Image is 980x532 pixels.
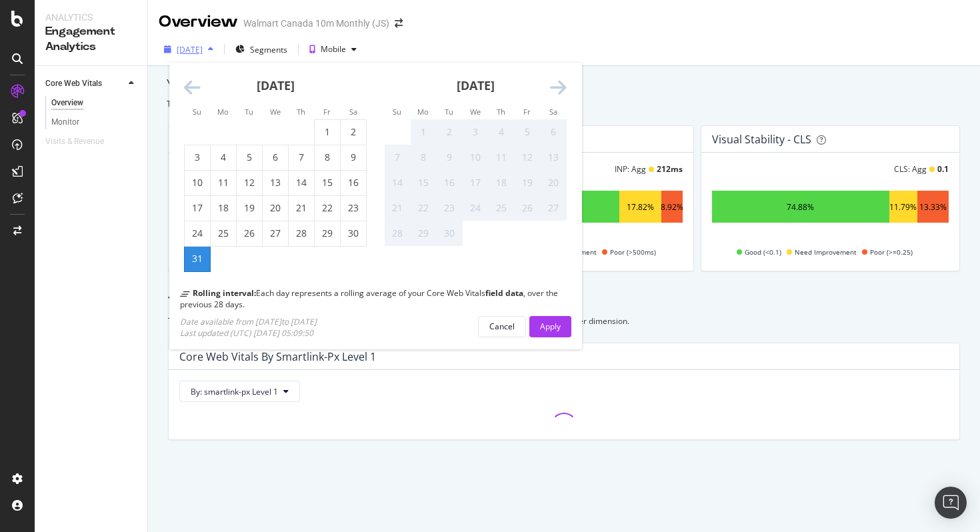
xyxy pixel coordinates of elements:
a: Monitor [51,115,138,129]
small: We [270,107,281,117]
div: arrow-right-arrow-left [395,19,403,28]
td: Sunday, August 10, 2025 [185,170,211,195]
div: CLS: Agg [894,163,927,175]
div: 15 [411,176,436,189]
div: 15 [315,176,340,189]
td: Monday, August 25, 2025 [211,221,237,246]
td: Not available. Monday, September 1, 2025 [411,119,437,145]
td: Not available. Sunday, September 7, 2025 [385,145,411,170]
div: 28 [289,227,314,240]
div: 14 [289,176,314,189]
div: Open Intercom Messenger [935,487,967,519]
td: Not available. Saturday, September 27, 2025 [541,195,567,221]
td: Monday, August 18, 2025 [211,195,237,221]
td: Not available. Tuesday, September 2, 2025 [437,119,463,145]
div: INP: Agg [615,163,646,175]
small: Su [193,107,201,117]
div: Move forward to switch to the next month. [550,79,567,97]
div: 2 [341,125,366,139]
small: Sa [549,107,557,117]
div: Cancel [489,321,515,332]
td: Not available. Tuesday, September 23, 2025 [437,195,463,221]
div: 8 [315,151,340,164]
div: Mobile [321,45,346,53]
div: 25 [211,227,236,240]
td: Not available. Friday, September 5, 2025 [515,119,541,145]
div: 26 [237,227,262,240]
span: By: smartlink-px Level 1 [191,386,278,397]
td: Not available. Sunday, September 14, 2025 [385,170,411,195]
td: Not available. Thursday, September 11, 2025 [489,145,515,170]
td: Not available. Tuesday, September 30, 2025 [437,221,463,246]
div: 3 [185,151,210,164]
small: Th [297,107,305,117]
td: Tuesday, August 19, 2025 [237,195,263,221]
td: Thursday, August 14, 2025 [289,170,315,195]
td: Friday, August 22, 2025 [315,195,341,221]
b: Rolling interval: [193,287,256,299]
td: Not available. Friday, September 26, 2025 [515,195,541,221]
div: 20 [541,176,566,189]
span: Poor (>=0.25) [870,244,913,260]
div: 22 [315,201,340,215]
div: Walmart Canada 10m Monthly (JS) [243,17,389,30]
div: 3 [463,125,488,139]
div: 16 [341,176,366,189]
small: Mo [417,107,429,117]
td: Not available. Thursday, September 4, 2025 [489,119,515,145]
div: 7 [289,151,314,164]
b: field data [485,287,523,299]
div: 29 [411,227,436,240]
td: Thursday, August 28, 2025 [289,221,315,246]
div: 23 [437,201,462,215]
small: Su [393,107,401,117]
td: Not available. Monday, September 29, 2025 [411,221,437,246]
div: 12 [237,176,262,189]
div: 16 [437,176,462,189]
button: Cancel [478,316,526,337]
a: Overview [51,96,138,110]
button: Mobile [304,39,362,60]
td: Friday, August 8, 2025 [315,145,341,170]
div: 8.92% [661,201,683,213]
div: Visual Stability - CLS [712,133,811,146]
div: Calendar [169,63,581,287]
div: 30 [437,227,462,240]
div: 27 [263,227,288,240]
div: 29 [315,227,340,240]
td: Not available. Saturday, September 6, 2025 [541,119,567,145]
div: 11.79% [889,201,917,213]
td: Wednesday, August 20, 2025 [263,195,289,221]
div: Overview [51,96,83,110]
div: 21 [385,201,410,215]
td: Saturday, August 23, 2025 [341,195,367,221]
div: 9 [437,151,462,164]
td: Not available. Thursday, September 25, 2025 [489,195,515,221]
div: 4 [211,151,236,164]
td: Not available. Tuesday, September 16, 2025 [437,170,463,195]
td: Not available. Wednesday, September 10, 2025 [463,145,489,170]
td: Saturday, August 9, 2025 [341,145,367,170]
a: Visits & Revenue [45,135,117,149]
div: 10 [185,176,210,189]
div: 18 [489,176,514,189]
td: Monday, August 11, 2025 [211,170,237,195]
div: Each day represents a rolling average of your Core Web Vitals , over the previous 28 days. [180,287,571,310]
div: 2 [437,125,462,139]
div: 22 [411,201,436,215]
td: Not available. Friday, September 19, 2025 [515,170,541,195]
td: Not available. Saturday, September 13, 2025 [541,145,567,170]
span: Segments [250,44,287,55]
div: Visits & Revenue [45,135,104,149]
div: 4 [489,125,514,139]
div: 17 [185,201,210,215]
div: Date available from [DATE] to [DATE] [180,316,317,327]
div: 212 ms [657,163,683,175]
div: 5 [515,125,540,139]
div: 8 [411,151,436,164]
div: Core Web Vitals [45,77,102,91]
div: 31 [185,252,210,265]
td: Not available. Monday, September 8, 2025 [411,145,437,170]
span: Need Improvement [795,244,857,260]
div: 5 [237,151,262,164]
